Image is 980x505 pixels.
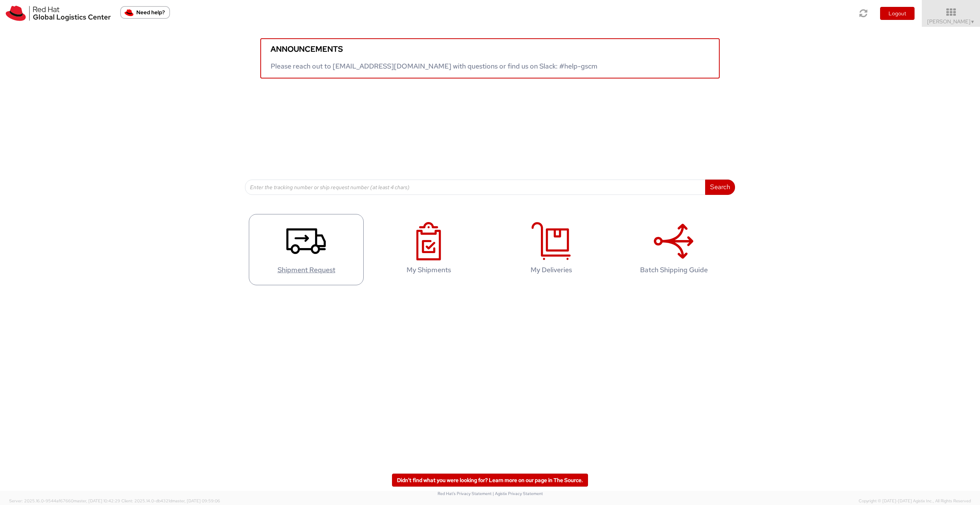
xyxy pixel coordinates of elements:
[260,38,720,78] a: Announcements Please reach out to [EMAIL_ADDRESS][DOMAIN_NAME] with questions or find us on Slack...
[502,266,601,274] h4: My Deliveries
[970,19,975,25] span: ▼
[438,491,492,496] a: Red Hat's Privacy Statement
[493,491,543,496] a: | Agistix Privacy Statement
[859,498,971,504] span: Copyright © [DATE]-[DATE] Agistix Inc., All Rights Reserved
[121,498,220,503] span: Client: 2025.14.0-db4321d
[705,180,735,195] button: Search
[245,180,706,195] input: Enter the tracking number or ship request number (at least 4 chars)
[624,266,723,274] h4: Batch Shipping Guide
[172,498,220,503] span: master, [DATE] 09:59:06
[927,18,975,25] span: [PERSON_NAME]
[371,214,486,286] a: My Shipments
[120,6,170,19] button: Need help?
[271,45,709,53] h5: Announcements
[494,214,609,286] a: My Deliveries
[249,214,364,286] a: Shipment Request
[271,62,598,70] span: Please reach out to [EMAIL_ADDRESS][DOMAIN_NAME] with questions or find us on Slack: #help-gscm
[257,266,356,274] h4: Shipment Request
[9,498,120,503] span: Server: 2025.16.0-9544af67660
[73,498,120,503] span: master, [DATE] 10:42:29
[6,6,111,21] img: rh-logistics-00dfa346123c4ec078e1.svg
[880,7,915,20] button: Logout
[379,266,478,274] h4: My Shipments
[616,214,731,286] a: Batch Shipping Guide
[392,474,588,487] a: Didn't find what you were looking for? Learn more on our page in The Source.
